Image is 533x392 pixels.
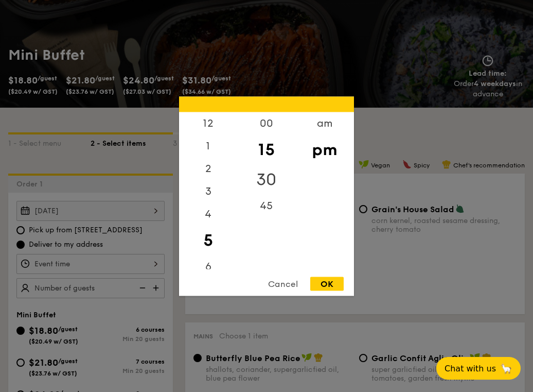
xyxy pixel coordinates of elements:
[179,225,237,255] div: 5
[179,134,237,157] div: 1
[295,134,353,164] div: pm
[179,180,237,202] div: 3
[310,277,344,291] div: OK
[258,277,308,291] div: Cancel
[179,157,237,180] div: 2
[237,194,295,217] div: 45
[445,364,496,373] span: Chat with us
[500,363,512,374] span: 🦙
[179,112,237,134] div: 12
[436,357,521,380] button: Chat with us🦙
[295,112,353,134] div: am
[237,112,295,134] div: 00
[237,164,295,194] div: 30
[179,255,237,278] div: 6
[237,134,295,164] div: 15
[179,202,237,225] div: 4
